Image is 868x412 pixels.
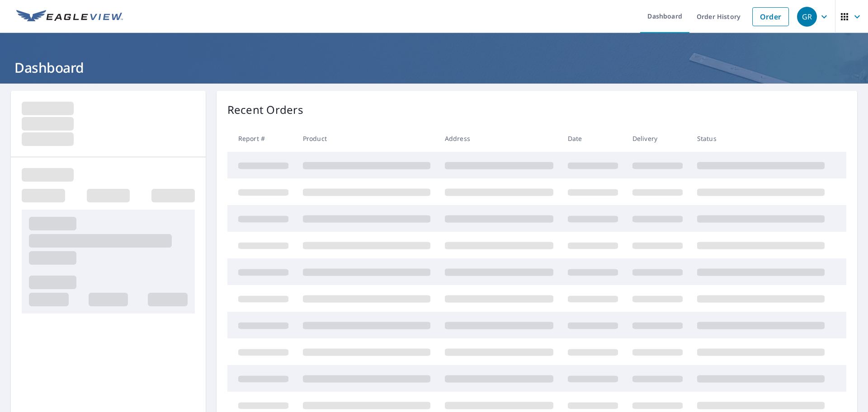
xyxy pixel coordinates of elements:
th: Product [296,125,438,152]
th: Date [561,125,625,152]
th: Delivery [625,125,690,152]
th: Address [438,125,561,152]
img: EV Logo [16,10,123,23]
a: Order [752,7,789,26]
th: Report # [227,125,296,152]
p: Recent Orders [227,102,303,118]
th: Status [690,125,832,152]
div: GR [797,7,817,27]
h1: Dashboard [11,58,857,77]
